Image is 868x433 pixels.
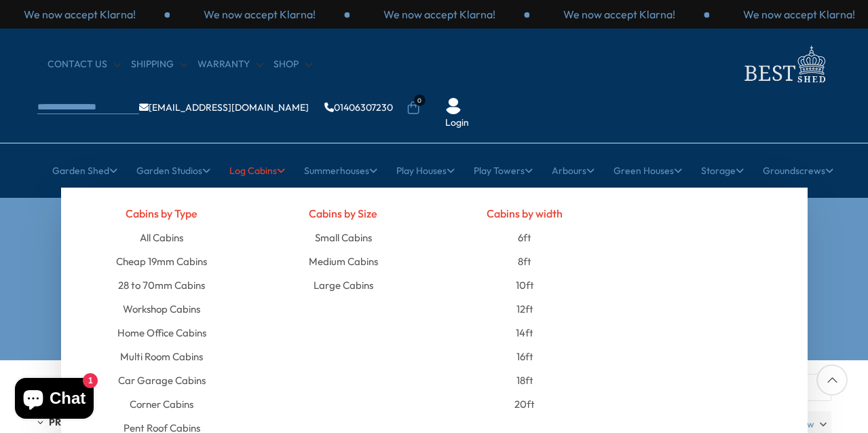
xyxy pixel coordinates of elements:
[130,392,193,416] a: Corner Cabins
[140,226,183,249] a: All Cabins
[120,345,203,368] a: Multi Room Cabins
[516,321,533,345] a: 14ft
[516,297,533,321] a: 12ft
[204,7,316,22] p: We now accept Klarna!
[81,201,243,226] h4: Cabins by Type
[407,101,420,115] a: 0
[229,154,285,188] a: Log Cabins
[48,58,121,71] a: CONTACT US
[614,154,682,188] a: Green Houses
[304,154,377,188] a: Summerhouses
[315,226,372,249] a: Small Cabins
[701,154,744,188] a: Storage
[131,58,187,71] a: Shipping
[763,154,833,188] a: Groundscrews
[743,7,855,22] p: We now accept Klarna!
[516,273,534,297] a: 10ft
[445,98,461,114] img: User Icon
[117,321,206,345] a: Home Office Cabins
[24,7,136,22] p: We now accept Klarna!
[116,249,207,273] a: Cheap 19mm Cabins
[139,103,309,112] a: [EMAIL_ADDRESS][DOMAIN_NAME]
[11,378,98,422] inbox-online-store-chat: Shopify online store chat
[263,201,424,226] h4: Cabins by Size
[514,392,535,416] a: 20ft
[273,58,312,71] a: Shop
[197,58,263,71] a: Warranty
[309,249,378,273] a: Medium Cabins
[396,154,455,188] a: Play Houses
[136,154,210,188] a: Garden Studios
[736,42,831,86] img: logo
[170,7,350,22] div: 1 / 3
[529,7,709,22] div: 3 / 3
[314,273,373,297] a: Large Cabins
[516,368,533,392] a: 18ft
[414,94,426,106] span: 0
[123,297,200,321] a: Workshop Cabins
[445,201,606,226] h4: Cabins by width
[118,368,206,392] a: Car Garage Cabins
[474,154,533,188] a: Play Towers
[445,116,469,130] a: Login
[563,7,675,22] p: We now accept Klarna!
[518,249,531,273] a: 8ft
[516,345,533,368] a: 16ft
[324,103,393,112] a: 01406307230
[350,7,529,22] div: 2 / 3
[52,154,117,188] a: Garden Shed
[552,154,595,188] a: Arbours
[118,273,205,297] a: 28 to 70mm Cabins
[383,7,495,22] p: We now accept Klarna!
[518,226,531,249] a: 6ft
